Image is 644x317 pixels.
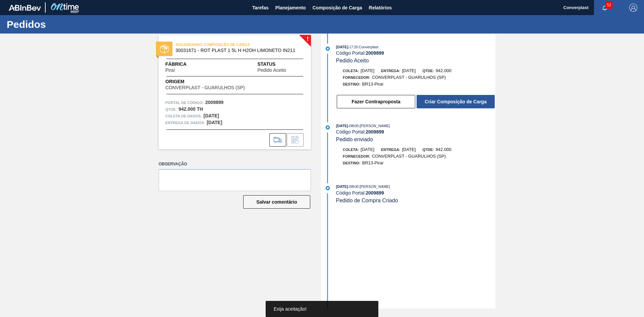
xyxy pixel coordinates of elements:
font: 2009899 [205,100,224,105]
font: 942.000 [436,147,451,152]
font: [PERSON_NAME] [360,184,390,189]
font: Código Portal: [336,129,366,135]
button: Notificações [594,3,615,12]
font: Qtde: [422,148,434,152]
img: status [160,45,169,53]
font: 942.000 TH [178,106,203,112]
div: Ir para Composição de Carga [269,133,286,147]
font: Qtde [165,107,176,111]
img: Sair [629,4,637,12]
font: Origem [165,79,184,84]
font: Composição de Carga [313,5,362,10]
font: [DATE] [402,147,416,152]
font: 2009899 [366,190,384,196]
font: - [348,124,349,128]
font: 942.000 [436,68,451,73]
font: Destino: [343,161,361,165]
font: - [348,45,349,49]
font: Exija aceitação! [274,306,307,312]
font: BR13-Piraí [362,160,384,165]
span: AGUARDANDO COMPOSIÇÃO DE CARGA [175,41,269,48]
img: atual [326,125,330,129]
font: [DATE] [207,120,222,125]
font: [DATE] [402,68,416,73]
button: Salvar comentário [243,195,310,209]
font: Coleta de dados: [165,114,202,118]
font: [DATE] [336,124,348,128]
font: 17:20 [349,45,358,49]
font: Converplast [359,45,378,49]
font: Pedido enviado [336,137,373,142]
font: 08h30 [349,124,359,128]
img: atual [326,47,330,51]
font: CONVERPLAST - GUARULHOS (SP) [372,75,446,80]
font: : [359,184,360,189]
font: 2009899 [366,50,384,56]
font: Pedido de Compra Criado [336,198,398,203]
font: Código Portal: [336,50,366,56]
font: BR13-Piraí [362,82,384,87]
font: Pedido Aceito [257,67,286,73]
font: : [176,107,177,111]
font: Entrega: [381,69,400,73]
font: [DATE] [336,184,348,189]
font: Código Portal: [336,190,366,196]
font: CONVERPLAST - GUARULHOS (SP) [165,85,245,90]
font: Entrega: [381,148,400,152]
font: Fornecedor: [343,75,370,80]
font: 30031671 - ROT PLAST 1 5L H H2OH LIMONETO IN211 [175,48,295,53]
font: - [348,185,349,189]
font: 08h30 [349,185,359,189]
font: Fábrica [165,61,186,67]
font: Coleta: [343,69,359,73]
div: Informar alteração no pedido [287,133,304,147]
font: Planejamento [275,5,306,10]
font: Entrega de dados: [165,121,205,125]
font: : [358,45,359,49]
span: 30031671 - ROT PLAST 1 5L H H2OH LIMONETO IN211 [175,48,297,53]
font: Destino: [343,82,361,86]
font: Fornecedor: [343,154,370,158]
font: Salvar comentário [256,199,297,205]
font: Observação [159,162,187,166]
font: Coleta: [343,148,359,152]
font: Status [257,61,275,67]
font: Pedido Aceito [336,58,369,63]
font: [DATE] [361,147,374,152]
font: Relatórios [369,5,392,10]
font: CONVERPLAST - GUARULHOS (SP) [372,154,446,159]
font: Qtde: [422,69,434,73]
img: TNhmsLtSVTkK8tSr43FrP2fwEKptu5GPRR3wAAAABJRU5ErkJggg== [9,5,41,11]
font: Piraí [165,67,175,73]
font: Criar Composição de Carga [425,99,486,104]
font: [DATE] [204,113,219,118]
font: : [359,124,360,128]
font: [DATE] [361,68,374,73]
font: 52 [607,3,611,7]
font: Converplast [563,5,589,10]
font: [DATE] [336,45,348,49]
font: Fazer Contraproposta [352,99,400,104]
button: Fazer Contraproposta [337,95,415,108]
font: Pedidos [7,19,46,30]
img: atual [326,186,330,190]
font: 2009899 [366,129,384,135]
font: Tarefas [252,5,269,10]
button: Criar Composição de Carga [417,95,495,108]
font: [PERSON_NAME] [360,124,390,128]
font: Portal de Código: [165,101,204,105]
